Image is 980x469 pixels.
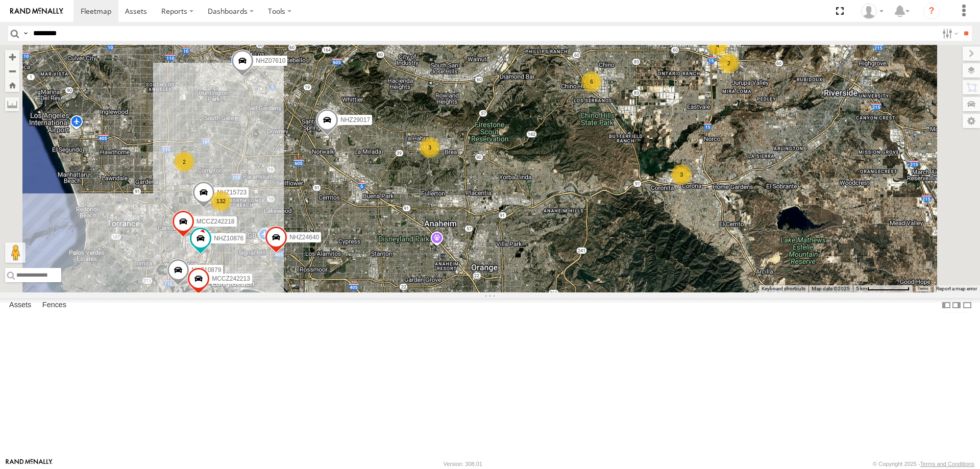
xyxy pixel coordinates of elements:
[197,218,235,225] span: MCCZ242218
[217,189,247,196] span: NHZ15723
[5,242,26,263] button: Drag Pegman onto the map to open Street View
[5,78,19,92] button: Zoom Home
[581,71,602,92] div: 6
[918,287,928,291] a: Terms (opens in new tab)
[853,285,913,292] button: Map Scale: 5 km per 79 pixels
[873,461,974,467] div: © Copyright 2025 -
[420,137,440,158] div: 3
[21,26,30,41] label: Search Query
[719,53,739,73] div: 2
[671,164,692,185] div: 3
[923,3,940,19] i: ?
[936,286,977,291] a: Report a map error
[174,152,194,172] div: 2
[920,461,974,467] a: Terms and Conditions
[191,266,221,274] span: NHZ10879
[212,275,250,282] span: MCCZ242213
[707,35,728,56] div: 4
[289,234,319,241] span: NHZ24640
[444,461,482,467] div: Version: 308.01
[857,4,887,19] div: Zulema McIntosch
[5,64,19,78] button: Zoom out
[963,114,980,128] label: Map Settings
[340,116,370,124] span: NHZ29017
[6,459,53,469] a: Visit our Website
[812,286,850,291] span: Map data ©2025
[214,234,243,241] span: NHZ10876
[5,50,19,64] button: Zoom in
[256,57,285,64] span: NHZ07610
[37,298,71,312] label: Fences
[762,285,805,292] button: Keyboard shortcuts
[211,191,231,211] div: 132
[4,298,36,312] label: Assets
[10,8,63,15] img: rand-logo.svg
[938,26,960,41] label: Search Filter Options
[856,286,867,291] span: 5 km
[5,97,19,111] label: Measure
[951,298,962,313] label: Dock Summary Table to the Right
[941,298,951,313] label: Dock Summary Table to the Left
[962,298,972,313] label: Hide Summary Table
